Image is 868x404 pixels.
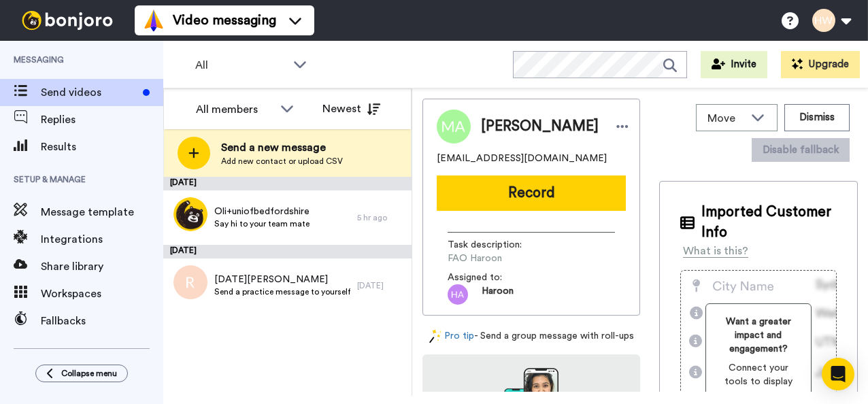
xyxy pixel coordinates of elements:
span: Send a practice message to yourself [214,286,350,297]
span: All [195,57,286,73]
div: [DATE] [357,280,405,291]
div: - Send a group message with roll-ups [422,329,640,343]
a: Pro tip [429,329,474,343]
span: Replies [41,112,163,128]
img: vm-color.svg [143,10,165,31]
div: All members [196,101,273,118]
img: r.png [173,265,207,299]
span: Send a new message [221,139,343,156]
span: Oli+uniofbedfordshire [214,205,310,218]
img: bj-logo-header-white.svg [16,11,118,30]
span: Results [41,139,163,155]
span: Workspaces [41,286,163,302]
img: Image of Maira Assad [437,110,471,144]
div: What is this? [683,243,748,259]
span: Imported Customer Info [701,202,837,243]
span: Want a greater impact and engagement? [717,315,801,356]
img: ha.png [448,284,468,305]
img: 54b1a759-011f-45be-bb33-b09e132d62ea.png [173,197,207,231]
span: Task description : [448,238,543,252]
button: Collapse menu [35,365,128,382]
span: Haroon [482,284,514,305]
button: Dismiss [784,104,850,131]
span: Assigned to: [448,271,543,284]
button: Upgrade [781,51,860,78]
span: Fallbacks [41,313,163,329]
span: [PERSON_NAME] [481,116,599,137]
button: Newest [312,95,390,122]
div: 5 hr ago [357,212,405,223]
div: Open Intercom Messenger [822,358,854,390]
span: Move [707,110,744,127]
span: [DATE][PERSON_NAME] [214,273,350,286]
span: Say hi to your team mate [214,218,310,229]
span: Collapse menu [61,368,117,379]
span: Send videos [41,84,137,101]
span: Share library [41,258,163,275]
img: magic-wand.svg [429,329,441,343]
button: Disable fallback [752,138,850,162]
span: Integrations [41,231,163,248]
span: FAO Haroon [448,252,577,265]
button: Invite [701,51,767,78]
button: Record [437,175,626,211]
span: [EMAIL_ADDRESS][DOMAIN_NAME] [437,152,607,165]
span: Add new contact or upload CSV [221,156,343,167]
div: [DATE] [163,245,412,258]
div: [DATE] [163,177,412,190]
span: Video messaging [173,11,276,30]
span: Message template [41,204,163,220]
